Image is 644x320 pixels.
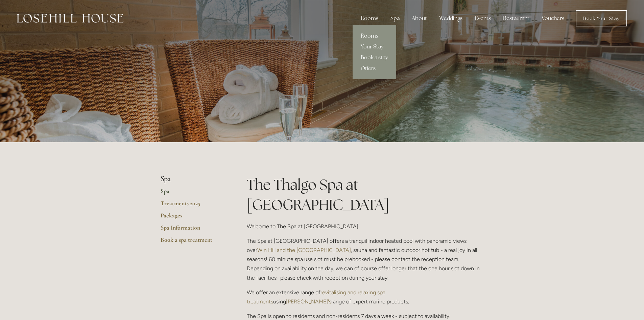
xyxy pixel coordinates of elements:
p: The Spa at [GEOGRAPHIC_DATA] offers a tranquil indoor heated pool with panoramic views over , sau... [247,236,484,282]
a: Spa [161,187,225,199]
div: Rooms [355,12,384,25]
a: Book a spa treatment [161,236,225,248]
div: Weddings [434,12,468,25]
p: Welcome to The Spa at [GEOGRAPHIC_DATA]. [247,222,484,231]
div: Restaurant [498,12,535,25]
a: Win Hill and the [GEOGRAPHIC_DATA] [257,247,351,253]
div: Spa [385,12,405,25]
a: Book Your Stay [576,10,627,26]
a: Vouchers [536,12,570,25]
li: Spa [161,175,225,184]
div: About [406,12,432,25]
a: Your Stay [353,41,396,52]
a: Packages [161,212,225,224]
a: Offers [353,63,396,74]
a: Rooms [353,30,396,41]
h1: The Thalgo Spa at [GEOGRAPHIC_DATA] [247,175,484,215]
a: Book a stay [353,52,396,63]
img: Losehill House [17,14,123,23]
p: We offer an extensive range of using range of expert marine products. [247,288,484,306]
a: Spa Information [161,224,225,236]
a: Treatments 2025 [161,199,225,212]
a: [PERSON_NAME]'s [286,298,331,305]
div: Events [469,12,496,25]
